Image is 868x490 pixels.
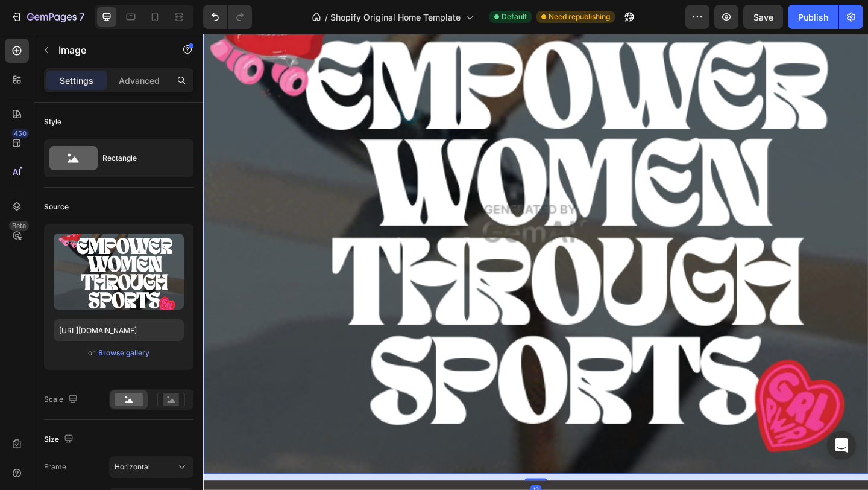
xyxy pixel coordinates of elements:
p: Image [58,43,161,57]
div: Scale [44,392,80,408]
span: / [325,11,328,24]
button: Browse gallery [98,347,150,359]
p: Advanced [119,74,160,87]
div: Undo/Redo [203,5,252,29]
div: Browse gallery [98,348,149,358]
button: 7 [5,5,90,29]
button: Publish [788,5,838,29]
div: Rectangle [102,144,176,172]
div: Style [44,116,61,127]
span: Default [502,11,527,22]
span: Shopify Original Home Template [330,11,461,24]
div: 450 [11,129,29,138]
button: Horizontal [109,456,193,478]
span: Horizontal [115,462,150,472]
div: Publish [798,11,828,24]
span: Need republishing [549,11,610,22]
button: Save [743,5,783,29]
label: Frame [44,462,66,472]
span: or [88,346,95,360]
p: Settings [60,74,93,87]
span: Save [753,12,773,22]
div: Beta [9,221,29,231]
iframe: Design area [203,34,868,490]
p: 7 [79,10,84,24]
div: Source [44,202,69,212]
input: https://example.com/image.jpg [54,319,184,341]
img: preview-image [54,234,184,310]
div: Size [44,431,76,448]
div: Open Intercom Messenger [827,431,856,460]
